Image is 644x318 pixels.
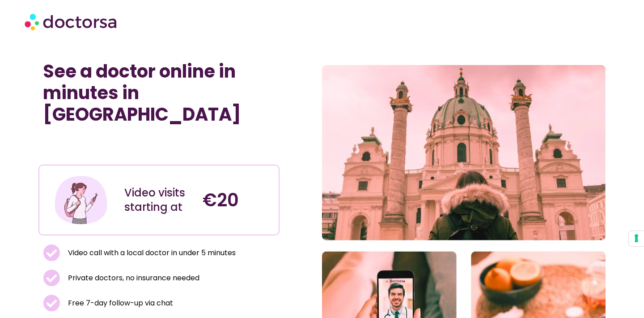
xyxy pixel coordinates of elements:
iframe: Customer reviews powered by Trustpilot [43,134,177,145]
button: Your consent preferences for tracking technologies [629,231,644,246]
h4: €20 [203,189,272,211]
div: Video visits starting at [124,186,194,214]
iframe: Customer reviews powered by Trustpilot [43,145,275,156]
img: Illustration depicting a young woman in a casual outfit, engaged with her smartphone. She has a p... [53,172,109,228]
span: Private doctors, no insurance needed [66,272,199,284]
span: Video call with a local doctor in under 5 minutes [66,247,236,259]
span: Free 7-day follow-up via chat [66,297,173,309]
h1: See a doctor online in minutes in [GEOGRAPHIC_DATA] [43,61,275,125]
